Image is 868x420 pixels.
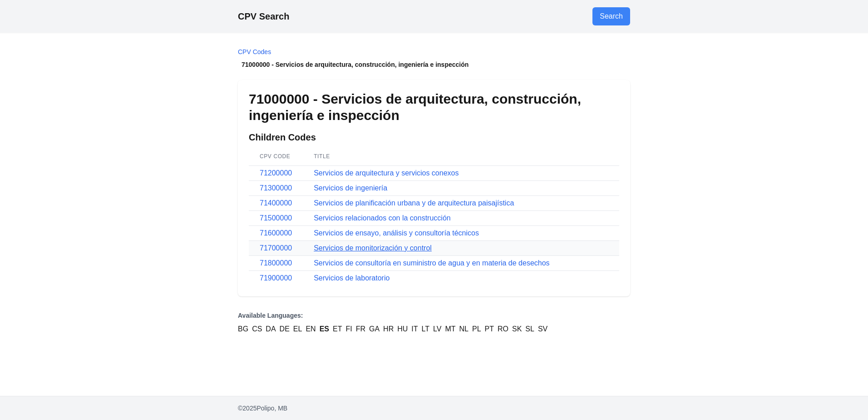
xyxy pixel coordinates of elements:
a: IT [411,324,418,335]
a: SV [538,324,547,335]
a: NL [459,324,469,335]
a: 71300000 [260,184,292,192]
h2: Children Codes [249,131,619,144]
a: Servicios de planificación urbana y de arquitectura paisajística [314,199,514,207]
a: 71900000 [260,274,292,282]
a: 71500000 [260,214,292,222]
a: 71400000 [260,199,292,207]
a: DE [280,324,290,335]
a: LV [433,324,441,335]
a: DA [266,324,276,335]
a: EL [293,324,302,335]
th: CPV Code [249,147,303,166]
nav: Language Versions [238,311,630,335]
a: 71700000 [260,244,292,252]
a: Servicios de consultoría en suministro de agua y en materia de desechos [314,259,549,267]
a: MT [445,324,455,335]
a: ES [320,324,329,335]
a: Servicios relacionados con la construcción [314,214,450,222]
li: 71000000 - Servicios de arquitectura, construcción, ingeniería e inspección [238,60,630,69]
a: 71600000 [260,229,292,237]
h1: 71000000 - Servicios de arquitectura, construcción, ingeniería e inspección [249,91,619,124]
a: Servicios de ingeniería [314,184,387,192]
a: 71200000 [260,169,292,177]
p: Available Languages: [238,311,630,320]
a: 71800000 [260,259,292,267]
a: CPV Codes [238,48,271,55]
a: HU [397,324,408,335]
nav: Breadcrumb [238,47,630,69]
a: FI [345,324,352,335]
a: Servicios de laboratorio [314,274,390,282]
a: CS [252,324,262,335]
a: ET [333,324,342,335]
a: Servicios de arquitectura y servicios conexos [314,169,459,177]
a: PT [485,324,494,335]
a: SK [512,324,522,335]
a: CPV Search [238,11,289,21]
a: PL [472,324,481,335]
p: © 2025 Polipo, MB [238,404,630,413]
th: Title [303,147,619,166]
a: RO [498,324,508,335]
a: Servicios de monitorización y control [314,244,432,252]
a: SL [525,324,534,335]
a: BG [238,324,248,335]
a: Servicios de ensayo, análisis y consultoría técnicos [314,229,479,237]
a: FR [356,324,365,335]
a: HR [383,324,394,335]
a: Go to search [592,7,630,25]
a: GA [369,324,380,335]
a: EN [306,324,316,335]
a: LT [422,324,429,335]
